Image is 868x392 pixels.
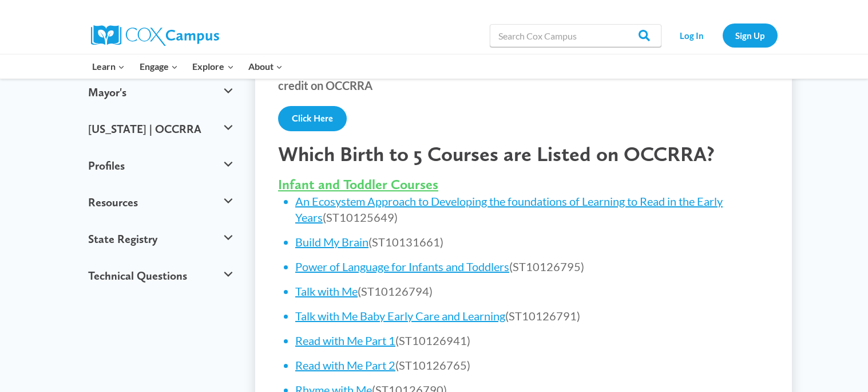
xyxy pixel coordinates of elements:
[667,23,778,47] nav: Secondary Navigation
[295,284,358,298] a: Talk with Me
[295,260,509,273] a: Power of Language for Infants and Toddlers
[278,60,740,92] strong: receive credit on OCCRRA
[82,221,239,257] button: State Registry
[490,24,661,47] input: Search Cox Campus
[185,54,241,79] button: Child menu of Explore
[82,184,239,221] button: Resources
[723,23,778,47] a: Sign Up
[241,54,290,79] button: Child menu of About
[295,357,769,373] li: (ST10126765)
[82,257,239,294] button: Technical Questions
[295,334,395,347] a: Read with Me Part 1
[82,74,239,111] button: Mayor's
[295,358,395,372] a: Read with Me Part 2
[82,147,239,184] button: Profiles
[91,25,219,46] img: Cox Campus
[295,258,769,275] li: (ST10126795)
[85,54,290,79] nav: Primary Navigation
[295,234,769,250] li: (ST10131661)
[85,54,133,79] button: Child menu of Learn
[278,176,438,193] span: Infant and Toddler Courses
[295,283,769,299] li: (ST10126794)
[82,111,239,147] button: [US_STATE] | OCCRRA
[295,193,769,225] li: (ST10125649)
[667,23,717,47] a: Log In
[295,308,769,324] li: (ST10126791)
[132,54,185,79] button: Child menu of Engage
[295,332,769,348] li: (ST10126941)
[295,235,368,249] a: Build My Brain
[278,142,769,166] h2: Which Birth to 5 Courses are Listed on OCCRRA?
[295,309,505,323] a: Talk with Me Baby Early Care and Learning
[295,194,723,224] a: An Ecosystem Approach to Developing the foundations of Learning to Read in the Early Years
[278,106,347,131] a: Click Here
